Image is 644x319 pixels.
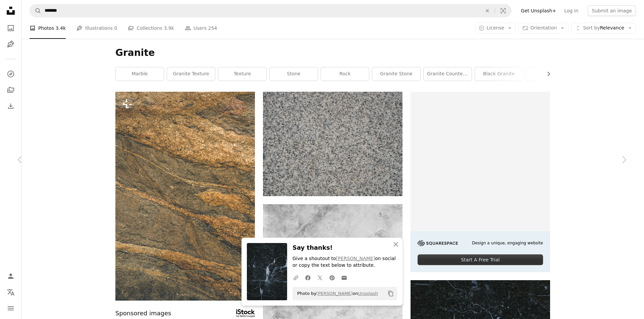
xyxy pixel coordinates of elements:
[4,302,17,315] button: Menu
[4,83,17,97] a: Collections
[475,23,516,33] button: License
[4,286,17,299] button: Language
[424,67,472,81] a: granite countertop
[30,4,512,17] form: Find visuals sitewide
[115,193,255,199] a: a plane flying over a brown and black rock
[114,24,117,32] span: 0
[487,25,504,30] span: License
[480,4,495,17] button: Clear
[270,67,318,81] a: stone
[385,288,396,299] button: Copy to clipboard
[571,23,636,33] button: Sort byRelevance
[4,37,17,51] a: Illustrations
[495,4,511,17] button: Visual search
[336,256,375,261] a: [PERSON_NAME]
[263,141,402,147] a: a close up of a grey surface
[472,240,543,246] span: Design a unique, engaging website
[128,17,174,39] a: Collections 3.9k
[4,269,17,283] a: Log in / Sign up
[292,243,397,253] h3: Say thanks!
[208,24,217,32] span: 254
[326,271,338,284] a: Share on Pinterest
[115,309,171,318] span: Sponsored images
[116,67,164,81] a: marble
[294,288,378,299] span: Photo by on
[302,271,314,284] a: Share on Facebook
[115,47,550,59] h1: Granite
[218,67,266,81] a: texture
[4,21,17,35] a: Photos
[167,67,215,81] a: granite texture
[338,271,350,284] a: Share over email
[517,5,560,16] a: Get Unsplash+
[475,67,523,81] a: black granite
[76,17,117,39] a: Illustrations 0
[30,4,41,17] button: Search Unsplash
[314,271,326,284] a: Share on Twitter
[418,254,543,265] div: Start A Free Trial
[560,5,582,16] a: Log in
[526,67,574,81] a: quartz
[519,23,569,33] button: Orientation
[583,25,624,31] span: Relevance
[4,67,17,81] a: Explore
[263,92,402,196] img: a close up of a grey surface
[4,99,17,113] a: Download History
[358,291,378,296] a: Unsplash
[372,67,420,81] a: granite stone
[588,5,636,16] button: Submit an image
[185,17,217,39] a: Users 254
[115,92,255,301] img: a plane flying over a brown and black rock
[542,67,550,81] button: scroll list to the right
[321,67,369,81] a: rock
[411,92,550,272] a: Design a unique, engaging websiteStart A Free Trial
[530,25,557,30] span: Orientation
[418,240,458,246] img: file-1705255347840-230a6ab5bca9image
[316,291,353,296] a: [PERSON_NAME]
[583,25,600,30] span: Sort by
[292,255,397,269] p: Give a shoutout to on social or copy the text below to attribute.
[164,24,174,32] span: 3.9k
[604,128,644,192] a: Next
